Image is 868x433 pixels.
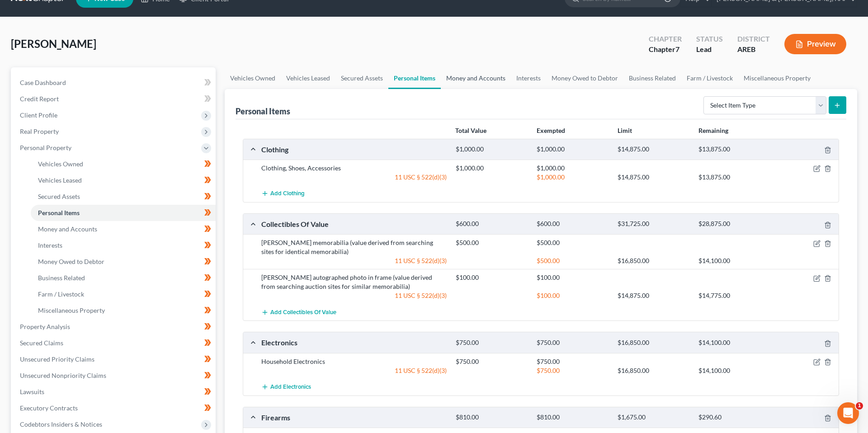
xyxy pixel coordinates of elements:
[281,67,335,89] a: Vehicles Leased
[13,319,216,335] a: Property Analysis
[31,270,216,286] a: Business Related
[20,372,106,379] span: Unsecured Nonpriority Claims
[681,67,738,89] a: Farm / Livestock
[20,111,57,119] span: Client Profile
[537,127,565,134] strong: Exempted
[451,357,532,366] div: $750.00
[694,220,775,228] div: $28,875.00
[613,413,694,422] div: $1,675.00
[698,127,728,134] strong: Remaining
[257,256,451,265] div: 11 USC § 522(d)(3)
[737,44,770,55] div: AREB
[20,323,70,330] span: Property Analysis
[38,290,84,298] span: Farm / Livestock
[613,339,694,347] div: $16,850.00
[511,67,546,89] a: Interests
[335,67,388,89] a: Secured Assets
[257,366,451,375] div: 11 USC § 522(d)(3)
[38,274,85,282] span: Business Related
[11,37,96,50] span: [PERSON_NAME]
[613,366,694,375] div: $16,850.00
[257,291,451,300] div: 11 USC § 522(d)(3)
[257,173,451,182] div: 11 USC § 522(d)(3)
[257,145,451,154] div: Clothing
[31,172,216,188] a: Vehicles Leased
[546,67,623,89] a: Money Owed to Debtor
[694,291,775,300] div: $14,775.00
[13,75,216,91] a: Case Dashboard
[451,145,532,154] div: $1,000.00
[20,388,44,395] span: Lawsuits
[261,379,311,395] button: Add Electronics
[532,145,613,154] div: $1,000.00
[451,238,532,247] div: $500.00
[696,44,723,55] div: Lead
[261,185,305,202] button: Add Clothing
[451,220,532,228] div: $600.00
[20,144,71,151] span: Personal Property
[451,413,532,422] div: $810.00
[31,205,216,221] a: Personal Items
[257,164,451,173] div: Clothing, Shoes, Accessories
[451,164,532,173] div: $1,000.00
[13,384,216,400] a: Lawsuits
[532,339,613,347] div: $750.00
[696,34,723,44] div: Status
[20,127,59,135] span: Real Property
[388,67,441,89] a: Personal Items
[31,221,216,237] a: Money and Accounts
[675,45,679,53] span: 7
[694,339,775,347] div: $14,100.00
[31,302,216,319] a: Miscellaneous Property
[31,286,216,302] a: Farm / Livestock
[784,34,846,54] button: Preview
[38,306,105,314] span: Miscellaneous Property
[532,220,613,228] div: $600.00
[225,67,281,89] a: Vehicles Owned
[613,220,694,228] div: $31,725.00
[20,95,59,103] span: Credit Report
[441,67,511,89] a: Money and Accounts
[532,413,613,422] div: $810.00
[738,67,816,89] a: Miscellaneous Property
[31,237,216,254] a: Interests
[532,256,613,265] div: $500.00
[38,176,82,184] span: Vehicles Leased
[38,241,62,249] span: Interests
[623,67,681,89] a: Business Related
[20,355,94,363] span: Unsecured Priority Claims
[856,402,863,409] span: 1
[532,366,613,375] div: $750.00
[532,357,613,366] div: $750.00
[532,238,613,247] div: $500.00
[236,106,290,117] div: Personal Items
[257,238,451,256] div: [PERSON_NAME] memorabilia (value derived from searching sites for identical memorabilia)
[455,127,486,134] strong: Total Value
[257,273,451,291] div: [PERSON_NAME] autographed photo in frame (value derived from searching auction sites for similar ...
[270,190,305,198] span: Add Clothing
[38,225,97,233] span: Money and Accounts
[13,400,216,416] a: Executory Contracts
[257,338,451,347] div: Electronics
[837,402,859,424] iframe: Intercom live chat
[38,209,80,216] span: Personal Items
[532,273,613,282] div: $100.00
[31,254,216,270] a: Money Owed to Debtor
[270,309,336,316] span: Add Collectibles Of Value
[13,367,216,384] a: Unsecured Nonpriority Claims
[694,366,775,375] div: $14,100.00
[38,193,80,200] span: Secured Assets
[451,273,532,282] div: $100.00
[613,256,694,265] div: $16,850.00
[31,188,216,205] a: Secured Assets
[257,219,451,229] div: Collectibles Of Value
[613,291,694,300] div: $14,875.00
[20,79,66,86] span: Case Dashboard
[649,44,682,55] div: Chapter
[613,173,694,182] div: $14,875.00
[261,304,336,320] button: Add Collectibles Of Value
[13,335,216,351] a: Secured Claims
[31,156,216,172] a: Vehicles Owned
[451,339,532,347] div: $750.00
[38,160,83,168] span: Vehicles Owned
